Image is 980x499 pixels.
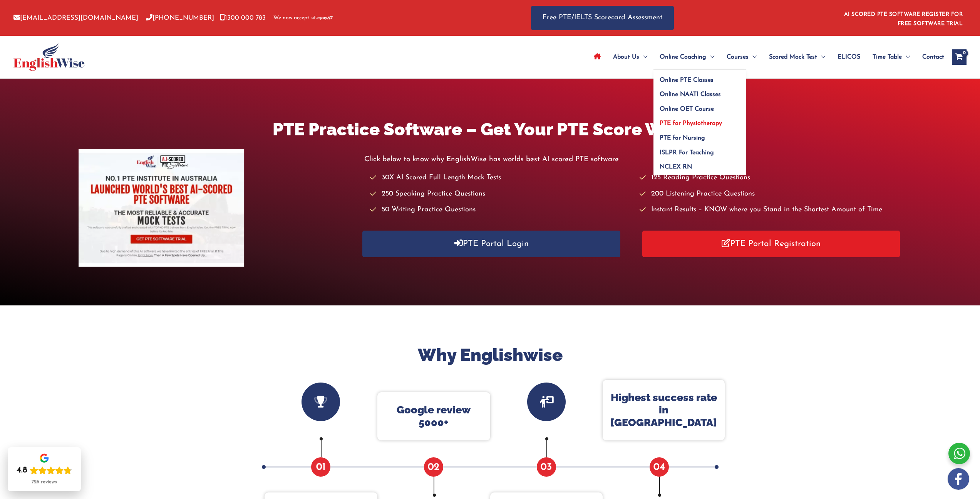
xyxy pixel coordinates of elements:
[706,44,714,71] span: Menu Toggle
[259,344,721,367] h2: Why Englishwise
[660,150,714,156] span: ISLPR For Teaching
[653,114,746,128] a: PTE for Physiotherapy
[385,404,482,429] p: Google review 5000+
[531,6,674,30] a: Free PTE/IELTS Scorecard Assessment
[763,44,831,71] a: Scored Mock TestMenu Toggle
[220,15,266,21] a: 1300 000 783
[607,44,653,71] a: About UsMenu Toggle
[640,188,902,201] li: 200 Listening Practice Questions
[362,231,620,257] a: PTE Portal Login
[660,106,714,112] span: Online OET Course
[948,468,969,490] img: white-facebook.png
[653,99,746,114] a: Online OET Course
[817,44,825,71] span: Menu Toggle
[839,5,967,30] aside: Header Widget 1
[660,135,705,141] span: PTE for Nursing
[844,12,963,27] a: AI SCORED PTE SOFTWARE REGISTER FOR FREE SOFTWARE TRIAL
[902,44,910,71] span: Menu Toggle
[370,204,632,216] li: 50 Writing Practice Questions
[312,16,333,20] img: Afterpay-Logo
[79,149,244,266] img: pte-institute-main
[273,14,309,22] span: We now accept
[424,457,443,477] span: 02
[13,15,138,21] a: [EMAIL_ADDRESS][DOMAIN_NAME]
[653,157,746,175] a: NCLEX RN
[146,15,214,21] a: [PHONE_NUMBER]
[873,44,902,71] span: Time Table
[640,204,902,216] li: Instant Results – KNOW where you Stand in the Shortest Amount of Time
[952,49,967,65] a: View Shopping Cart, empty
[653,44,720,71] a: Online CoachingMenu Toggle
[660,164,692,170] span: NCLEX RN
[727,44,749,71] span: Courses
[17,465,72,476] div: Rating: 4.8 out of 5
[537,457,556,477] span: 03
[660,120,722,126] span: PTE for Physiotherapy
[13,43,85,71] img: cropped-ew-logo
[613,44,639,71] span: About Us
[916,44,944,71] a: Contact
[610,391,717,429] p: Highest success rate in [GEOGRAPHIC_DATA]
[749,44,757,71] span: Menu Toggle
[650,457,669,477] span: 04
[653,128,746,143] a: PTE for Nursing
[642,231,900,257] a: PTE Portal Registration
[17,465,27,476] div: 4.8
[79,117,902,142] h1: PTE Practice Software – Get Your PTE Score With AI
[660,44,706,71] span: Online Coaching
[922,44,944,71] span: Contact
[653,143,746,157] a: ISLPR For Teaching
[640,172,902,184] li: 125 Reading Practice Questions
[639,44,647,71] span: Menu Toggle
[720,44,763,71] a: CoursesMenu Toggle
[831,44,866,71] a: ELICOS
[653,85,746,99] a: Online NAATI Classes
[370,172,632,184] li: 30X AI Scored Full Length Mock Tests
[588,44,944,71] nav: Site Navigation: Main Menu
[866,44,916,71] a: Time TableMenu Toggle
[364,153,901,166] p: Click below to know why EnglishWise has worlds best AI scored PTE software
[311,457,330,477] span: 01
[660,77,714,83] span: Online PTE Classes
[838,44,860,71] span: ELICOS
[370,188,632,201] li: 250 Speaking Practice Questions
[653,70,746,85] a: Online PTE Classes
[769,44,817,71] span: Scored Mock Test
[660,91,721,98] span: Online NAATI Classes
[32,479,57,485] div: 726 reviews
